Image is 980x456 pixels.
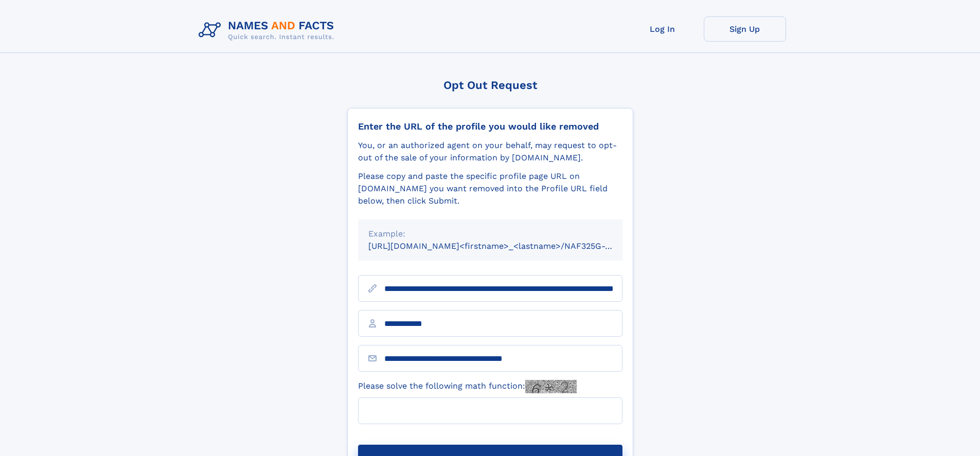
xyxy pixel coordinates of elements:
[358,170,622,207] div: Please copy and paste the specific profile page URL on [DOMAIN_NAME] you want removed into the Pr...
[358,139,622,164] div: You, or an authorized agent on your behalf, may request to opt-out of the sale of your informatio...
[194,16,343,44] img: Logo Names and Facts
[358,380,577,393] label: Please solve the following math function:
[347,79,633,92] div: Opt Out Request
[621,16,704,42] a: Log In
[704,16,786,42] a: Sign Up
[358,121,622,132] div: Enter the URL of the profile you would like removed
[368,241,642,251] small: [URL][DOMAIN_NAME]<firstname>_<lastname>/NAF325G-xxxxxxxx
[368,228,612,240] div: Example:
